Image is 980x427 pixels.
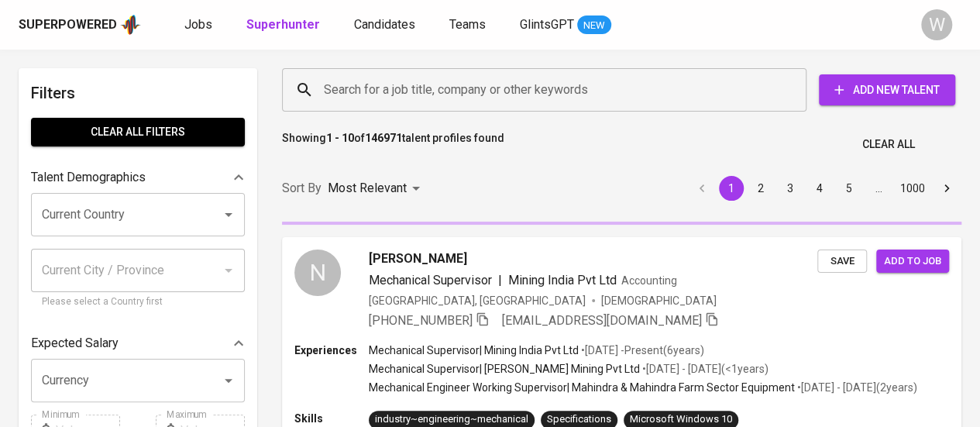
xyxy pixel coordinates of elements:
[795,380,917,395] p: • [DATE] - [DATE] ( 2 years )
[328,179,407,198] p: Most Relevant
[621,274,677,287] span: Accounting
[375,412,528,427] div: industry~engineering~mechanical
[43,122,232,142] span: Clear All filters
[354,15,418,35] a: Candidates
[19,13,141,36] a: Superpoweredapp logo
[687,176,961,201] nav: pagination navigation
[369,343,579,358] p: Mechanical Supervisor | Mining India Pvt Ltd
[294,343,369,358] p: Experiences
[282,179,322,198] p: Sort By
[502,313,702,328] span: [EMAIL_ADDRESS][DOMAIN_NAME]
[719,176,744,201] button: page 1
[837,176,861,201] button: Go to page 5
[817,250,867,274] button: Save
[31,334,119,353] p: Expected Salary
[294,411,369,426] p: Skills
[328,174,425,203] div: Most Relevant
[369,313,473,328] span: [PHONE_NUMBER]
[31,328,245,359] div: Expected Salary
[884,253,941,270] span: Add to job
[246,17,320,32] b: Superhunter
[326,132,354,144] b: 1 - 10
[294,250,341,296] div: N
[819,74,955,105] button: Add New Talent
[921,9,952,40] div: W
[498,271,502,290] span: |
[218,204,239,226] button: Open
[579,343,704,358] p: • [DATE] - Present ( 6 years )
[508,273,617,288] span: Mining India Pvt Ltd
[31,81,245,105] h6: Filters
[520,15,611,35] a: GlintsGPT NEW
[831,81,943,100] span: Add New Talent
[896,176,930,201] button: Go to page 1000
[934,176,959,201] button: Go to next page
[807,176,832,201] button: Go to page 4
[365,132,402,144] b: 146971
[246,15,323,35] a: Superhunter
[520,17,574,32] span: GlintsGPT
[630,412,732,427] div: Microsoft Windows 10
[369,250,467,268] span: [PERSON_NAME]
[866,181,891,196] div: …
[184,17,212,32] span: Jobs
[218,370,239,391] button: Open
[120,13,141,36] img: app logo
[825,253,859,270] span: Save
[42,294,234,310] p: Please select a Country first
[31,118,245,146] button: Clear All filters
[19,16,117,34] div: Superpowered
[31,168,146,187] p: Talent Demographics
[449,15,489,35] a: Teams
[369,273,492,288] span: Mechanical Supervisor
[369,380,795,395] p: Mechanical Engineer Working Supervisor | Mahindra & Mahindra Farm Sector Equipment
[876,250,949,274] button: Add to job
[577,18,611,33] span: NEW
[449,17,486,32] span: Teams
[369,361,640,377] p: Mechanical Supervisor | [PERSON_NAME] Mining Pvt Ltd
[369,293,586,308] div: [GEOGRAPHIC_DATA], [GEOGRAPHIC_DATA]
[640,361,769,377] p: • [DATE] - [DATE] ( <1 years )
[748,176,773,201] button: Go to page 2
[184,15,215,35] a: Jobs
[31,162,245,193] div: Talent Demographics
[856,130,921,159] button: Clear All
[601,293,719,308] span: [DEMOGRAPHIC_DATA]
[282,130,504,159] p: Showing of talent profiles found
[862,135,915,154] span: Clear All
[547,412,611,427] div: Specifications
[354,17,415,32] span: Candidates
[778,176,803,201] button: Go to page 3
